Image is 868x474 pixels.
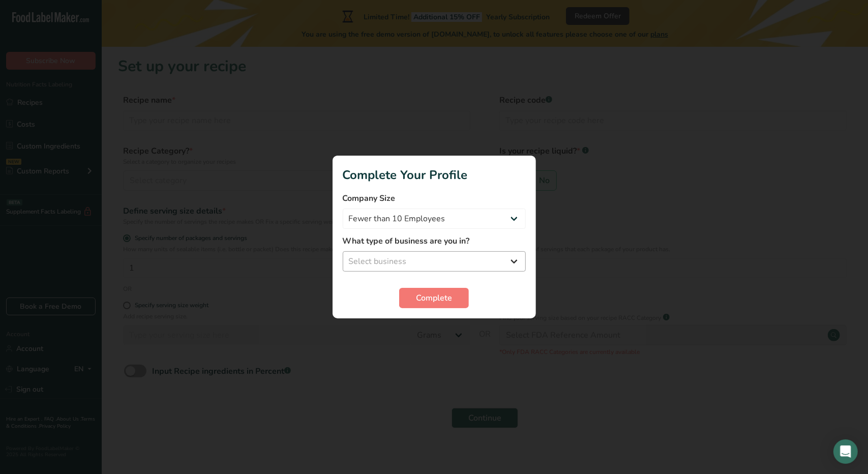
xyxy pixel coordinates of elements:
div: Open Intercom Messenger [833,439,858,464]
h1: Complete Your Profile [343,166,526,184]
span: Complete [416,292,452,304]
button: Complete [399,288,469,308]
label: What type of business are you in? [343,235,526,247]
label: Company Size [343,192,526,204]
